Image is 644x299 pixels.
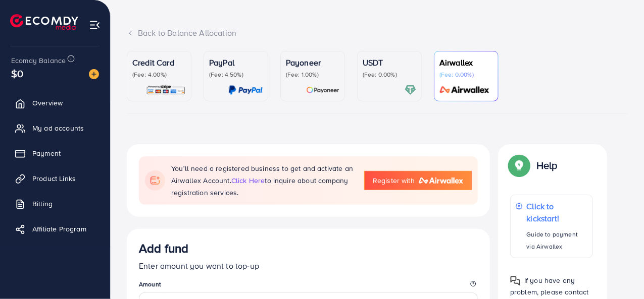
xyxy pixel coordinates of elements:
[32,123,84,133] span: My ad accounts
[32,148,61,158] span: Payment
[286,71,339,79] p: (Fee: 1.00%)
[32,173,76,184] span: Product Links
[139,260,478,272] p: Enter amount you want to top-up
[8,194,103,214] a: Billing
[536,159,558,171] p: Help
[363,71,416,79] p: (Fee: 0.00%)
[8,93,103,113] a: Overview
[373,175,415,186] span: Register with
[8,168,103,189] a: Product Links
[89,19,101,31] img: menu
[436,84,493,96] img: card
[8,143,103,163] a: Payment
[171,162,354,199] p: You’ll need a registered business to get and activate an Airwallex Account. to inquire about comp...
[286,56,339,69] p: Payoneer
[363,56,416,69] p: USDT
[146,84,186,96] img: card
[127,27,628,39] div: Back to Balance Allocation
[364,171,472,190] a: Register with
[89,69,99,79] img: image
[527,228,587,253] p: Guide to payment via Airwallex
[231,175,265,186] span: click here
[439,71,493,79] p: (Fee: 0.00%)
[8,219,103,239] a: Affiliate Program
[32,199,53,209] span: Billing
[419,177,463,184] img: logo-airwallex
[139,241,188,256] h3: Add fund
[209,71,263,79] p: (Fee: 4.50%)
[132,71,186,79] p: (Fee: 4.00%)
[11,66,23,81] span: $0
[8,118,103,138] a: My ad accounts
[132,56,186,69] p: Credit Card
[139,280,478,292] legend: Amount
[10,14,78,30] img: logo
[510,276,520,286] img: Popup guide
[209,56,263,69] p: PayPal
[145,170,165,191] img: flag
[32,224,86,234] span: Affiliate Program
[439,56,493,69] p: Airwallex
[527,200,587,224] p: Click to kickstart!
[405,84,416,96] img: card
[11,55,66,66] span: Ecomdy Balance
[228,84,263,96] img: card
[32,98,63,108] span: Overview
[601,254,636,291] iframe: Chat
[510,156,528,174] img: Popup guide
[306,84,339,96] img: card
